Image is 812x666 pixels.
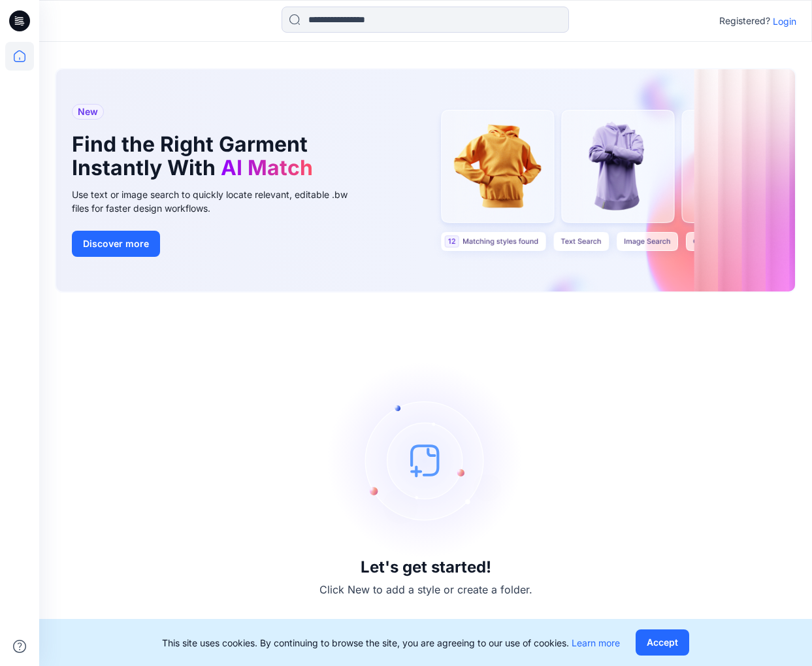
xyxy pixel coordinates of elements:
[773,14,796,28] p: Login
[72,188,366,215] div: Use text or image search to quickly locate relevant, editable .bw files for faster design workflows.
[572,637,620,648] a: Learn more
[328,362,524,558] img: empty-state-image.svg
[636,629,689,656] button: Accept
[221,155,313,180] span: AI Match
[719,13,770,29] p: Registered?
[361,558,491,576] h3: Let's get started!
[72,231,160,257] button: Discover more
[72,133,346,180] h1: Find the Right Garment Instantly With
[78,104,98,120] span: New
[162,636,620,650] p: This site uses cookies. By continuing to browse the site, you are agreeing to our use of cookies.
[319,582,532,597] p: Click New to add a style or create a folder.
